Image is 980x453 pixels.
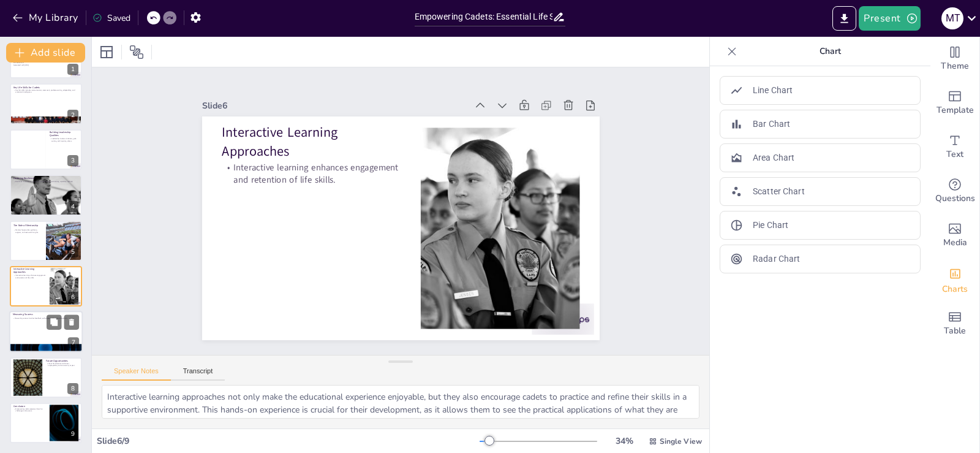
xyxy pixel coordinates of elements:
p: Interactive learning enhances engagement and retention of life skills. [409,180,586,259]
div: 6 [67,292,78,303]
input: Insert title [415,8,553,26]
p: Bar Chart [753,118,790,131]
div: 4 [10,175,82,215]
span: Position [129,45,144,59]
button: My Library [9,8,83,28]
span: Media [943,236,967,249]
p: Measuring Success [13,313,79,316]
span: Single View [660,436,702,446]
p: Interactive Learning Approaches [417,204,598,295]
p: Leadership involves initiative, goal-setting, and inspiring others. [50,137,78,142]
div: 9 [10,403,82,443]
div: Add images, graphics, shapes or video [930,213,979,257]
p: Key life skills include communication, teamwork, problem-solving, adaptability, and emotional int... [13,88,78,93]
button: Delete Slide [64,315,79,330]
p: Life skills education enhances employability and community impact. [46,362,78,367]
span: Theme [941,59,969,73]
div: 1 [67,64,78,75]
button: Duplicate Slide [47,315,61,330]
div: 2 [67,110,78,121]
button: Present [859,6,920,31]
div: 8 [67,383,78,394]
div: Add ready made slides [930,81,979,125]
button: Speaker Notes [102,367,171,381]
div: Change the overall theme [930,37,979,81]
p: Radar Chart [753,253,800,265]
p: The Role of Mentorship [13,223,42,227]
textarea: Interactive learning approaches not only make the educational experience enjoyable, but they also... [102,385,699,419]
p: Interactive learning enhances engagement and retention of life skills. [13,274,46,278]
div: Add text boxes [930,125,979,169]
span: Table [944,324,966,338]
div: Add a table [930,302,979,346]
div: Get real-time input from your audience [930,169,979,213]
button: Export to PowerPoint [832,6,856,31]
div: Slide 6 / 9 [97,435,480,447]
p: Scatter Chart [753,185,805,198]
p: Conclusion [13,405,46,408]
div: 2 [10,83,82,124]
div: Saved [92,12,130,24]
p: Interactive Learning Approaches [13,267,46,274]
div: 7 [68,338,79,349]
p: Area Chart [753,151,794,164]
p: Chart [742,37,918,66]
div: Layout [97,42,116,62]
p: Building Leadership Qualities [50,131,78,137]
div: M T [941,7,963,29]
div: 5 [67,246,78,257]
div: 5 [10,221,82,261]
p: Resilience is crucial for coping with setbacks and maintaining a positive outlook. [13,181,78,183]
div: 4 [67,201,78,212]
div: 3 [10,129,82,170]
p: Key Life Skills for Cadets [13,85,78,89]
p: Generated with [URL] [13,64,78,66]
p: Fostering Resilience [13,177,78,180]
span: Template [937,104,974,117]
span: Questions [935,192,975,205]
div: 8 [10,357,82,398]
p: Measuring success involves feedback, self-assessments, and observation. [13,318,79,320]
p: Mentorship provides guidance, support, and real-world insights. [13,229,42,233]
button: Transcript [171,367,225,381]
div: 9 [67,428,78,440]
div: 6 [10,266,82,306]
button: M T [941,6,963,31]
div: 3 [67,155,78,166]
div: Slide 6 [368,245,624,338]
p: Empowering cadets prepares them for challenges and success. [13,408,46,412]
p: Line Chart [753,84,793,97]
div: Add charts and graphs [930,257,979,302]
div: 7 [9,311,83,353]
span: Text [946,148,963,161]
span: Charts [942,283,968,296]
div: 34 % [609,435,639,447]
button: Add slide [6,43,85,63]
p: Pie Chart [753,219,788,232]
p: Future Opportunities [46,359,78,362]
